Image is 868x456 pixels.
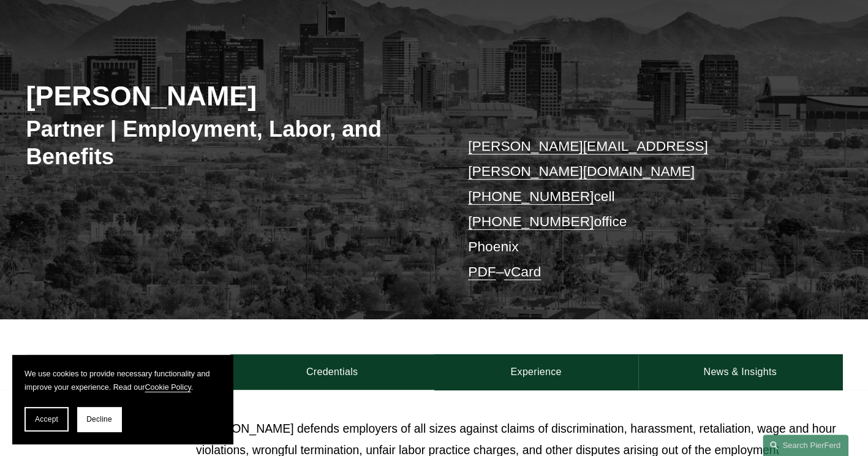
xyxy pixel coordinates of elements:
[468,134,808,284] p: cell office Phoenix –
[504,264,541,279] a: vCard
[468,264,496,279] a: PDF
[434,354,638,389] a: Experience
[145,383,191,392] a: Cookie Policy
[230,354,434,389] a: Credentials
[26,80,434,113] h2: [PERSON_NAME]
[86,415,112,424] span: Decline
[26,115,434,170] h3: Partner | Employment, Labor, and Benefits
[763,435,848,456] a: Search this site
[638,354,842,389] a: News & Insights
[468,138,708,179] a: [PERSON_NAME][EMAIL_ADDRESS][PERSON_NAME][DOMAIN_NAME]
[35,415,58,424] span: Accept
[12,355,233,444] section: Cookie banner
[468,188,594,204] a: [PHONE_NUMBER]
[468,213,594,229] a: [PHONE_NUMBER]
[25,407,69,431] button: Accept
[77,407,121,431] button: Decline
[25,367,221,395] p: We use cookies to provide necessary functionality and improve your experience. Read our .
